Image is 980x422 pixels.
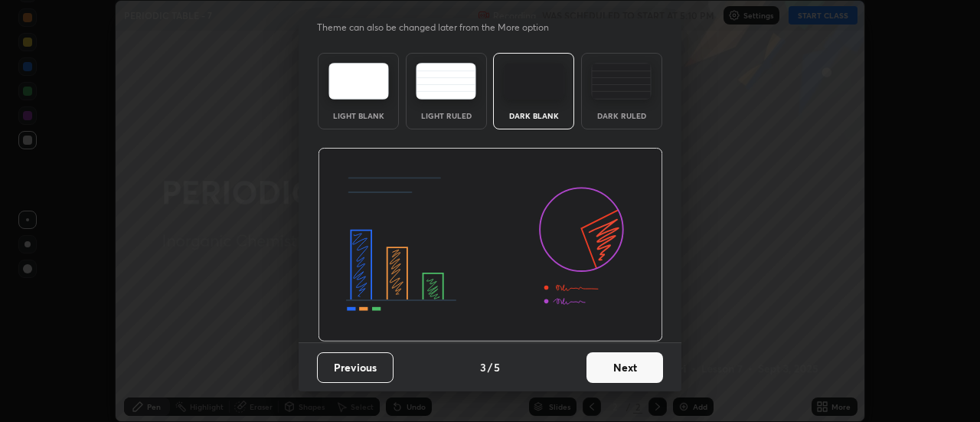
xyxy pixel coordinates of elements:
img: darkThemeBanner.d06ce4a2.svg [318,148,663,342]
img: darkRuledTheme.de295e13.svg [591,63,652,100]
img: lightRuledTheme.5fabf969.svg [416,63,476,100]
img: lightTheme.e5ed3b09.svg [328,63,389,100]
div: Dark Ruled [591,112,652,119]
p: Theme can also be changed later from the More option [317,21,565,34]
img: darkTheme.f0cc69e5.svg [504,63,564,100]
div: Light Blank [328,112,389,119]
h4: 5 [494,359,500,375]
button: Previous [317,352,394,383]
button: Next [586,352,663,383]
div: Dark Blank [503,112,564,119]
h4: 3 [480,359,486,375]
h4: / [488,359,492,375]
div: Light Ruled [416,112,477,119]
